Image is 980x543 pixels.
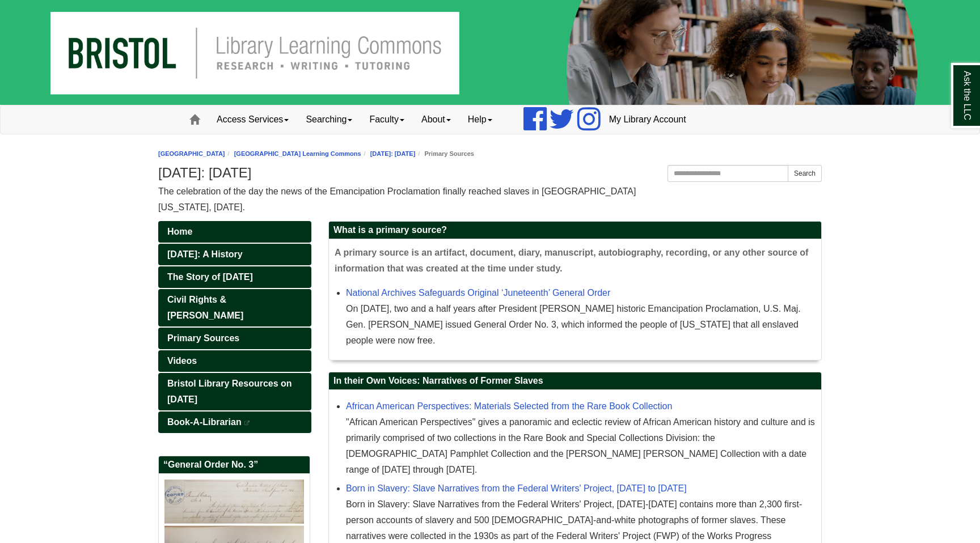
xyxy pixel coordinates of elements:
a: [DATE]: [DATE] [370,150,416,157]
a: African American Perspectives: Materials Selected from the Rare Book Collection [346,401,672,411]
a: About [413,105,459,134]
a: Searching [297,105,361,134]
span: The celebration of the day the news of the Emancipation Proclamation finally reached slaves in [G... [158,186,636,212]
nav: breadcrumb [158,149,822,159]
a: Bristol Library Resources on [DATE] [158,373,311,410]
a: Civil Rights & [PERSON_NAME] [158,289,311,326]
a: Faculty [361,105,413,134]
a: Help [459,105,501,134]
a: Home [158,221,311,243]
span: Home [167,227,192,236]
a: Book-A-Librarian [158,412,311,433]
a: Born in Slavery: Slave Narratives from the Federal Writers' Project, [DATE] to [DATE] [346,483,687,493]
h1: [DATE]: [DATE] [158,165,822,181]
span: Primary Sources [167,333,239,343]
span: Book-A-Librarian [167,417,242,427]
span: Videos [167,356,197,366]
h2: What is a primary source? [329,222,821,239]
a: [GEOGRAPHIC_DATA] Learning Commons [234,150,361,157]
i: This link opens in a new window [244,421,251,426]
h2: “General Order No. 3” [159,456,310,474]
span: [DATE]: A History [167,249,243,259]
h2: In their Own Voices: Narratives of Former Slaves [329,372,821,390]
button: Search [788,165,822,182]
span: The Story of [DATE] [167,272,253,282]
span: Bristol Library Resources on [DATE] [167,379,292,404]
a: Videos [158,350,311,372]
span: Civil Rights & [PERSON_NAME] [167,295,243,320]
a: Access Services [208,105,297,134]
div: "African American Perspectives" gives a panoramic and eclectic review of African American history... [346,414,816,478]
a: National Archives Safeguards Original ‘Juneteenth’ General Order [346,288,610,298]
a: My Library Account [601,105,695,134]
a: [DATE]: A History [158,244,311,265]
div: On [DATE], two and a half years after President [PERSON_NAME] historic Emancipation Proclamation,... [346,301,816,349]
span: A primary source is an artifact, document, diary, manuscript, autobiography, recording, or any ot... [335,248,808,273]
a: The Story of [DATE] [158,266,311,288]
a: Primary Sources [158,328,311,349]
a: [GEOGRAPHIC_DATA] [158,150,225,157]
li: Primary Sources [415,149,474,159]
